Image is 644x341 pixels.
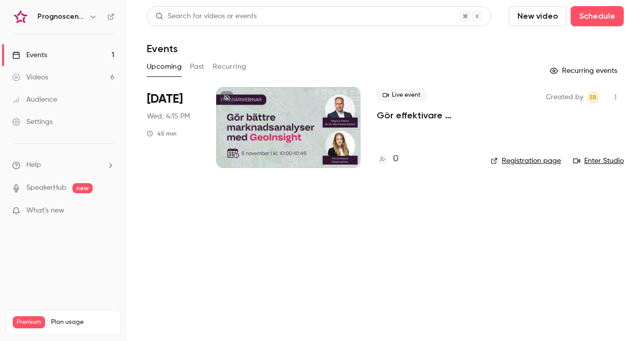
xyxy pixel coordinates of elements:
[377,109,474,121] a: Gör effektivare marknadsanalyser med GeoInsight
[147,42,178,55] h1: Events
[12,117,53,127] div: Settings
[147,130,177,138] div: 45 min
[51,318,114,326] span: Plan usage
[571,6,624,26] button: Schedule
[147,87,200,168] div: Nov 5 Wed, 4:15 PM (Europe/Stockholm)
[12,50,47,60] div: Events
[377,89,427,101] span: Live event
[147,59,182,75] button: Upcoming
[12,160,114,170] li: help-dropdown-opener
[213,59,247,75] button: Recurring
[590,91,597,103] span: EB
[377,152,398,166] a: 0
[26,160,41,170] span: Help
[491,156,561,166] a: Registration page
[147,91,183,107] span: [DATE]
[147,111,190,121] span: Wed, 4:15 PM
[102,206,114,216] iframe: Noticeable Trigger
[546,91,583,103] span: Created by
[26,183,66,193] a: SpeakerHub
[72,183,93,193] span: new
[587,91,599,103] span: Emelie Bratt
[12,72,48,82] div: Videos
[545,63,624,79] button: Recurring events
[12,95,57,105] div: Audience
[13,9,29,25] img: Prognoscentret | Powered by Hubexo
[37,12,85,22] h6: Prognoscentret | Powered by Hubexo
[155,11,257,22] div: Search for videos or events
[26,205,64,216] span: What's new
[393,152,398,166] h4: 0
[190,59,205,75] button: Past
[509,6,567,26] button: New video
[573,156,624,166] a: Enter Studio
[13,316,45,328] span: Premium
